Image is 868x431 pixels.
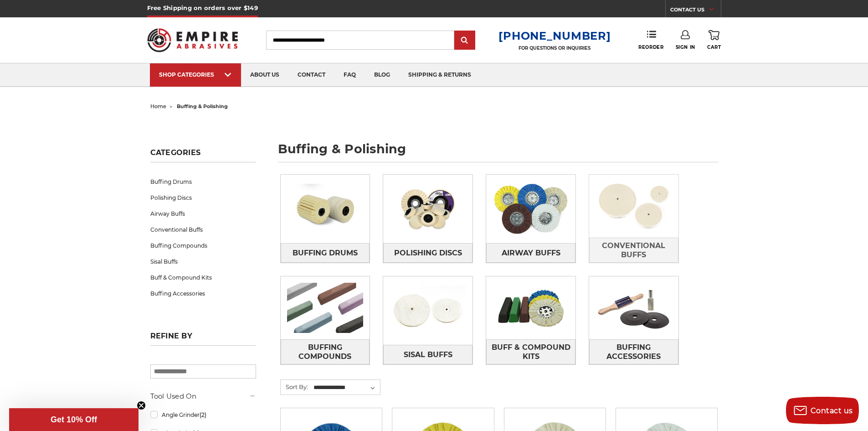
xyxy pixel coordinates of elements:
a: Buffing Drums [150,174,256,190]
span: (2) [200,411,206,418]
img: Buffing Accessories [589,276,678,339]
h5: Tool Used On [150,391,256,402]
img: Empire Abrasives [147,22,238,58]
span: buffing & polishing [177,103,228,109]
span: Buffing Compounds [281,340,370,364]
p: FOR QUESTIONS OR INQUIRIES [498,45,611,51]
a: Sisal Buffs [383,345,473,364]
img: Buffing Drums [281,177,370,240]
img: Buff & Compound Kits [486,276,575,339]
button: Contact us [786,397,859,424]
img: Conventional Buffs [589,175,678,238]
a: Buff & Compound Kits [150,270,256,286]
a: Cart [707,30,721,50]
a: [PHONE_NUMBER] [498,29,611,42]
a: Buff & Compound Kits [486,339,575,364]
span: Sisal Buffs [404,347,452,363]
a: Buffing Compounds [150,238,256,254]
span: Cart [707,44,721,50]
a: CONTACT US [670,5,721,17]
a: Buffing Compounds [281,339,370,364]
select: Sort By: [312,381,380,395]
a: Buffing Accessories [150,286,256,301]
a: Buffing Drums [281,243,370,263]
a: Angle Grinder [150,407,256,423]
span: Buffing Accessories [590,340,678,364]
h5: Refine by [150,332,256,346]
a: Sisal Buffs [150,254,256,270]
img: Airway Buffs [486,177,575,240]
img: Polishing Discs [383,177,473,240]
a: Conventional Buffs [150,222,256,238]
button: Close teaser [137,401,146,410]
span: Polishing Discs [394,245,462,261]
a: Conventional Buffs [589,238,678,263]
a: home [150,103,166,109]
img: Buffing Compounds [281,276,370,339]
span: Sign In [676,44,695,50]
a: Polishing Discs [383,243,473,263]
a: faq [334,63,365,87]
h5: Categories [150,148,256,162]
label: Sort By: [281,380,308,394]
span: Get 10% Off [51,415,97,424]
a: Reorder [638,30,663,50]
div: Get 10% OffClose teaser [9,408,139,431]
img: Sisal Buffs [383,279,473,342]
span: Buff & Compound Kits [487,340,575,364]
a: Airway Buffs [150,206,256,222]
input: Submit [456,31,474,50]
a: contact [288,63,334,87]
span: Airway Buffs [502,245,560,261]
span: Contact us [811,406,853,415]
span: Reorder [638,44,663,50]
h1: buffing & polishing [278,143,718,162]
div: SHOP CATEGORIES [159,71,232,78]
span: Buffing Drums [293,245,358,261]
a: shipping & returns [399,63,480,87]
a: Buffing Accessories [589,339,678,364]
a: Polishing Discs [150,190,256,206]
a: Airway Buffs [486,243,575,263]
a: blog [365,63,399,87]
span: Conventional Buffs [590,238,678,263]
a: about us [241,63,288,87]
